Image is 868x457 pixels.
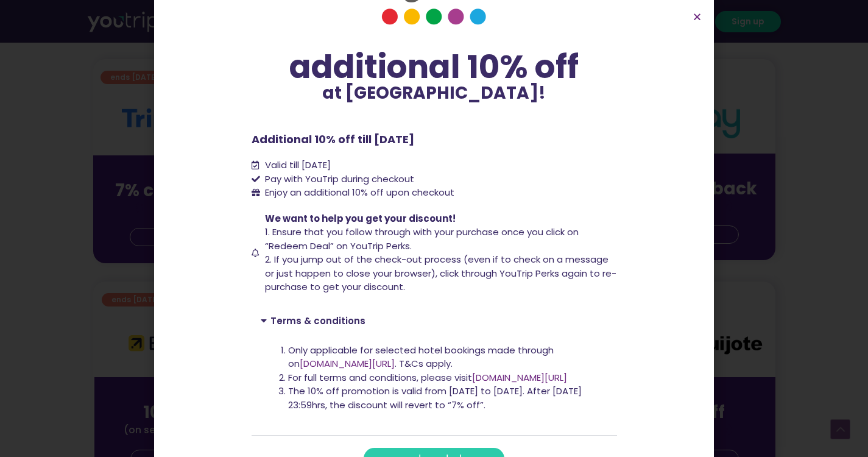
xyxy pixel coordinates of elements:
[265,225,579,252] span: 1. Ensure that you follow through with your purchase once you click on “Redeem Deal” on YouTrip P...
[265,186,454,199] span: Enjoy an additional 10% off upon checkout
[265,253,616,293] span: 2. If you jump out of the check-out process (even if to check on a message or just happen to clos...
[252,49,617,85] div: additional 10% off
[288,371,608,385] li: For full terms and conditions, please visit
[265,212,456,225] span: We want to help you get your discount!
[270,314,365,327] a: Terms & conditions
[693,12,702,21] a: Close
[288,344,608,371] li: Only applicable for selected hotel bookings made through on . T&Cs apply.
[252,131,617,147] p: Additional 10% off till [DATE]
[300,357,395,370] a: [DOMAIN_NAME][URL]
[252,85,617,102] p: at [GEOGRAPHIC_DATA]!
[252,335,617,436] div: Terms & conditions
[288,384,608,412] li: The 10% off promotion is valid from [DATE] to [DATE]. After [DATE] 23:59hrs, the discount will re...
[262,172,414,186] span: Pay with YouTrip during checkout
[252,306,617,335] div: Terms & conditions
[472,371,567,384] a: [DOMAIN_NAME][URL]
[262,158,331,172] span: Valid till [DATE]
